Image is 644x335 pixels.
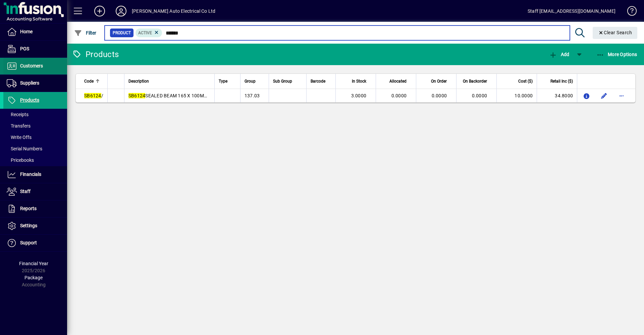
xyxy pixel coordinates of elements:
[311,78,331,85] div: Barcode
[136,29,162,37] mat-chip: Activation Status: Active
[128,78,149,85] span: Description
[20,80,39,86] span: Suppliers
[20,63,43,68] span: Customers
[245,78,265,85] div: Group
[547,48,571,60] button: Add
[3,200,67,217] a: Reports
[110,5,132,17] button: Profile
[391,93,407,98] span: 0.0000
[128,78,210,85] div: Description
[273,78,292,85] span: Sub Group
[20,172,41,177] span: Financials
[72,27,98,39] button: Filter
[19,261,48,266] span: Financial Year
[219,78,227,85] span: Type
[599,90,609,101] button: Edit
[3,235,67,251] a: Support
[518,78,533,85] span: Cost ($)
[84,78,94,85] span: Code
[3,58,67,75] a: Customers
[549,52,569,57] span: Add
[128,93,146,98] em: SB6124
[593,27,638,39] button: Clear
[3,218,67,234] a: Settings
[84,93,103,98] span: /
[89,5,110,17] button: Add
[622,1,636,23] a: Knowledge Base
[463,78,487,85] span: On Backorder
[7,146,42,151] span: Serial Numbers
[537,89,577,102] td: 34.8000
[113,30,131,36] span: Product
[598,30,632,35] span: Clear Search
[20,97,39,103] span: Products
[273,78,302,85] div: Sub Group
[7,135,32,140] span: Write Offs
[7,157,34,163] span: Pricebooks
[84,78,103,85] div: Code
[352,78,366,85] span: In Stock
[3,166,67,183] a: Financials
[245,93,260,98] span: 137.03
[550,78,573,85] span: Retail Inc ($)
[389,78,407,85] span: Allocated
[24,275,43,280] span: Package
[3,143,67,154] a: Serial Numbers
[380,78,413,85] div: Allocated
[20,206,37,211] span: Reports
[340,78,372,85] div: In Stock
[420,78,453,85] div: On Order
[351,93,367,98] span: 3.0000
[311,78,325,85] span: Barcode
[20,240,37,245] span: Support
[3,183,67,200] a: Staff
[3,132,67,143] a: Write Offs
[7,112,29,117] span: Receipts
[138,31,152,35] span: Active
[3,23,67,40] a: Home
[3,120,67,132] a: Transfers
[128,93,218,98] span: SEALED BEAM 165 X 100MM 24V
[7,123,31,129] span: Transfers
[596,52,637,57] span: More Options
[3,75,67,92] a: Suppliers
[219,78,236,85] div: Type
[496,89,537,102] td: 10.0000
[20,189,31,194] span: Staff
[20,46,29,51] span: POS
[72,49,119,60] div: Products
[20,29,33,34] span: Home
[132,6,215,16] div: [PERSON_NAME] Auto Electrical Co Ltd
[74,30,97,36] span: Filter
[431,78,447,85] span: On Order
[84,93,101,98] em: SB6124
[461,78,493,85] div: On Backorder
[616,90,627,101] button: More options
[595,48,639,60] button: More Options
[528,6,615,16] div: Staff [EMAIL_ADDRESS][DOMAIN_NAME]
[3,41,67,57] a: POS
[3,154,67,166] a: Pricebooks
[472,93,487,98] span: 0.0000
[245,78,256,85] span: Group
[20,223,37,228] span: Settings
[432,93,447,98] span: 0.0000
[3,109,67,120] a: Receipts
